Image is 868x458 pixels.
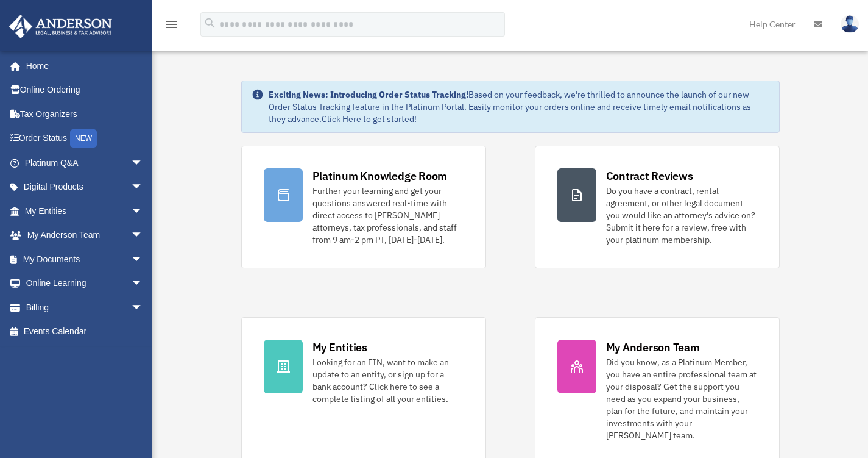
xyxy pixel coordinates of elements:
div: Further your learning and get your questions answered real-time with direct access to [PERSON_NAM... [312,185,464,246]
div: My Anderson Team [606,340,700,355]
i: search [203,16,217,30]
div: Contract Reviews [606,168,693,184]
a: Platinum Q&Aarrow_drop_down [9,151,161,175]
img: Anderson Advisors Platinum Portal [5,15,116,38]
a: Digital Productsarrow_drop_down [9,175,161,199]
div: NEW [70,129,97,148]
strong: Exciting News: Introducing Order Status Tracking! [269,89,468,100]
a: My Documentsarrow_drop_down [9,247,161,271]
div: Looking for an EIN, want to make an update to an entity, or sign up for a bank account? Click her... [312,356,464,405]
a: Billingarrow_drop_down [9,295,161,320]
span: arrow_drop_down [131,295,155,320]
div: My Entities [312,340,367,355]
span: arrow_drop_down [131,175,155,200]
a: Online Learningarrow_drop_down [9,271,161,296]
span: arrow_drop_down [131,151,155,176]
a: Contract Reviews Do you have a contract, rental agreement, or other legal document you would like... [535,146,780,268]
div: Platinum Knowledge Room [312,168,448,184]
a: Tax Organizers [9,102,161,126]
a: My Anderson Teamarrow_drop_down [9,223,161,248]
a: Home [9,54,155,78]
a: Online Ordering [9,78,161,102]
span: arrow_drop_down [131,223,155,248]
div: Based on your feedback, we're thrilled to announce the launch of our new Order Status Tracking fe... [269,88,769,125]
span: arrow_drop_down [131,199,155,224]
div: Do you have a contract, rental agreement, or other legal document you would like an attorney's ad... [606,185,757,246]
div: Did you know, as a Platinum Member, you have an entire professional team at your disposal? Get th... [606,356,757,442]
i: menu [164,17,179,32]
a: Platinum Knowledge Room Further your learning and get your questions answered real-time with dire... [241,146,486,268]
a: Events Calendar [9,320,161,344]
img: User Pic [841,15,859,33]
a: menu [164,21,179,32]
a: Click Here to get started! [322,113,417,124]
span: arrow_drop_down [131,247,155,272]
span: arrow_drop_down [131,271,155,296]
a: My Entitiesarrow_drop_down [9,199,161,223]
a: Order StatusNEW [9,126,161,151]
